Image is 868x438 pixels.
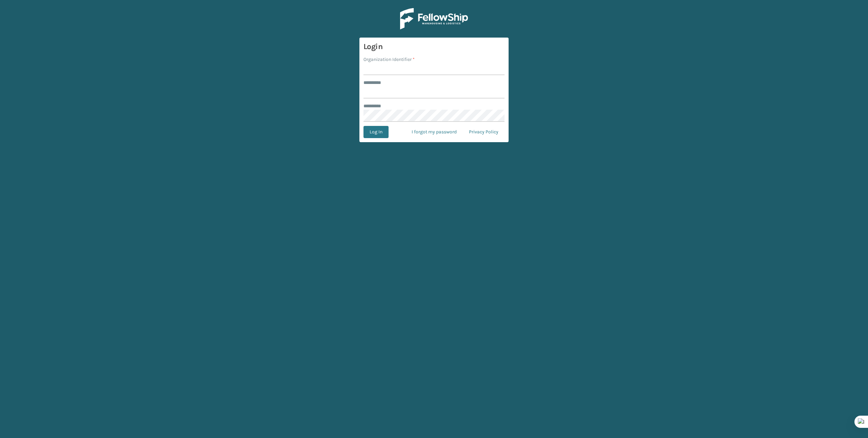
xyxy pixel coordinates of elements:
[363,126,389,138] button: Log In
[363,42,505,52] h3: Login
[406,126,463,138] a: I forgot my password
[463,126,505,138] a: Privacy Policy
[363,56,415,63] label: Organization Identifier
[400,8,468,29] img: Logo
